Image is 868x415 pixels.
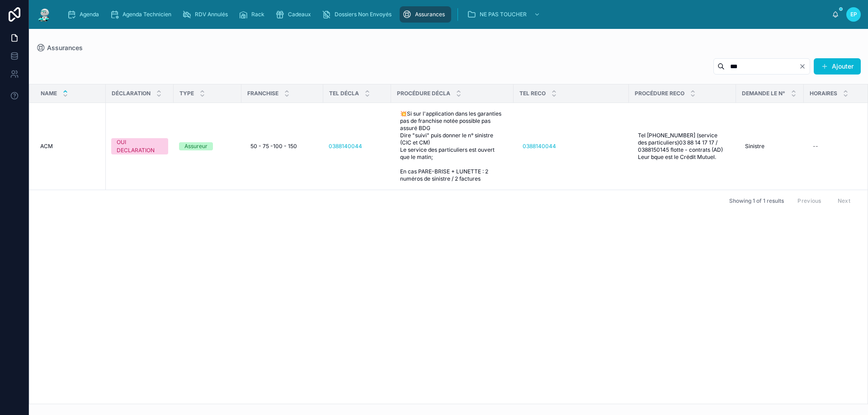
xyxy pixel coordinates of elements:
[247,90,278,97] span: FRANCHISE
[288,11,311,18] span: Cadeaux
[179,6,234,23] a: RDV Annulés
[273,6,317,23] a: Cadeaux
[400,6,451,23] a: Assurances
[60,5,832,24] div: scrollable content
[415,11,445,18] span: Assurances
[809,139,866,154] a: --
[112,90,151,97] span: DÉCLARATION
[184,142,208,150] div: Assureur
[107,6,178,23] a: Agenda Technicien
[329,143,386,150] a: 0388140044
[850,11,857,18] span: EP
[195,11,228,18] span: RDV Annulés
[523,143,556,150] a: 0388140044
[251,11,264,18] span: Rack
[400,110,505,182] span: 💥Si sur l'application dans les garanties pas de franchise notée possible pas assuré BDG Dire "sui...
[634,128,731,164] a: Tel [PHONE_NUMBER] (service des particuliers)03 88 14 17 17 / 0388150145 flotte - contrats (AD) L...
[117,138,163,154] div: OUI DECLARATION
[635,90,684,97] span: PROCÉDURE RECO
[480,11,527,18] span: NE PAS TOUCHER
[741,139,798,154] a: Sinistre
[64,6,105,23] a: Agenda
[319,6,398,23] a: Dossiers Non Envoyés
[123,11,171,18] span: Agenda Technicien
[464,6,545,23] a: NE PAS TOUCHER
[799,63,810,70] button: Clear
[813,143,818,150] div: --
[236,6,271,23] a: Rack
[396,107,508,186] a: 💥Si sur l'application dans les garanties pas de franchise notée possible pas assuré BDG Dire "sui...
[329,143,362,150] a: 0388140044
[397,90,450,97] span: PROCÉDURE DÉCLA
[745,143,764,150] span: Sinistre
[80,11,99,18] span: Agenda
[36,43,83,52] a: Assurances
[40,143,53,150] span: ACM
[179,142,236,150] a: Assureur
[814,58,861,75] button: Ajouter
[36,7,52,22] img: App logo
[638,132,727,161] span: Tel [PHONE_NUMBER] (service des particuliers)03 88 14 17 17 / 0388150145 flotte - contrats (AD) L...
[810,90,837,97] span: Horaires
[179,90,194,97] span: TYPE
[250,143,297,150] span: 50 - 75 -100 - 150
[729,197,784,205] span: Showing 1 of 1 results
[329,90,359,97] span: TEL DÉCLA
[111,138,168,154] a: OUI DECLARATION
[519,90,546,97] span: TEL RECO
[247,139,318,154] a: 50 - 75 -100 - 150
[40,143,100,150] a: ACM
[742,90,785,97] span: Demande le n°
[47,43,83,52] span: Assurances
[335,11,392,18] span: Dossiers Non Envoyés
[519,139,623,154] a: 0388140044
[41,90,57,97] span: Name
